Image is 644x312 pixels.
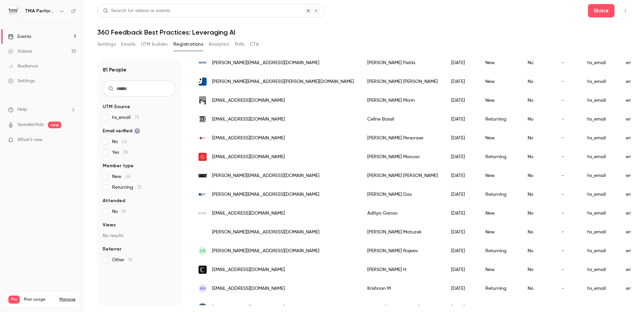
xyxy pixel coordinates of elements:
span: [PERSON_NAME][EMAIL_ADDRESS][DOMAIN_NAME] [212,172,319,179]
div: Returning [479,241,521,260]
span: Pro [8,296,20,304]
div: hs_email [581,223,619,241]
button: UTM builder [141,39,168,50]
button: Registrations [173,39,203,50]
span: No [112,138,127,145]
div: New [479,166,521,185]
h1: 81 People [103,66,126,74]
span: [EMAIL_ADDRESS][DOMAIN_NAME] [212,210,285,217]
button: Share [588,4,614,17]
div: hs_email [581,53,619,72]
span: 81 [122,209,126,214]
div: hs_email [581,147,619,166]
div: hs_email [581,166,619,185]
span: [PERSON_NAME][EMAIL_ADDRESS][PERSON_NAME][DOMAIN_NAME] [212,78,354,85]
div: hs_email [581,72,619,91]
div: - [555,166,581,185]
div: Events [8,33,31,40]
div: hs_email [581,204,619,223]
span: Member type [103,163,133,169]
span: new [48,122,61,128]
div: Audience [8,63,38,70]
div: [DATE] [444,147,479,166]
span: Other [112,257,132,263]
div: [DATE] [444,53,479,72]
img: nrl.co.in [199,190,207,198]
img: pingry.org [199,303,207,311]
div: No [521,129,555,147]
p: No results [103,232,176,239]
div: No [521,110,555,129]
span: No [112,208,126,215]
div: [DATE] [444,204,479,223]
div: No [521,260,555,279]
button: Polls [235,39,245,50]
div: [PERSON_NAME] [PERSON_NAME] [361,72,444,91]
div: hs_email [581,241,619,260]
div: No [521,223,555,241]
div: No [521,279,555,298]
div: [DATE] [444,223,479,241]
div: [DATE] [444,185,479,204]
a: SpeakerHub [17,121,44,128]
div: [DATE] [444,129,479,147]
div: No [521,147,555,166]
span: Views [103,222,116,228]
div: [DATE] [444,110,479,129]
div: [PERSON_NAME] Mavuso [361,147,444,166]
button: CTA [250,39,259,50]
div: New [479,53,521,72]
span: [EMAIL_ADDRESS][DOMAIN_NAME] [212,266,285,273]
div: hs_email [581,91,619,110]
span: Returning [112,184,142,191]
div: - [555,72,581,91]
div: Returning [479,279,521,298]
span: 39 [123,150,128,155]
span: Email verified [103,128,140,134]
div: [DATE] [444,72,479,91]
span: [PERSON_NAME][EMAIL_ADDRESS][DOMAIN_NAME] [212,248,319,255]
div: - [555,223,581,241]
a: Manage [59,297,75,302]
img: givegw.org [199,78,207,86]
div: New [479,129,521,147]
span: [EMAIL_ADDRESS][DOMAIN_NAME] [212,304,285,311]
div: No [521,166,555,185]
div: [PERSON_NAME] Rajeev [361,241,444,260]
img: wjmassoc.com [199,96,207,104]
div: - [555,241,581,260]
span: Plan usage [24,297,55,302]
div: [PERSON_NAME] Das [361,185,444,204]
span: Attended [103,197,125,204]
div: Krishnan M [361,279,444,298]
div: [DATE] [444,91,479,110]
div: - [555,91,581,110]
div: - [555,204,581,223]
span: Yes [112,149,128,156]
span: 46 [125,174,131,179]
div: No [521,204,555,223]
div: New [479,260,521,279]
div: Returning [479,110,521,129]
span: 81 [128,258,132,262]
div: No [521,91,555,110]
img: actualise.in [199,209,207,217]
span: hs_email [112,114,140,121]
div: hs_email [581,279,619,298]
span: KM [200,285,206,292]
span: UTM Source [103,103,130,110]
div: hs_email [581,260,619,279]
div: Settings [8,78,35,84]
div: No [521,241,555,260]
div: - [555,110,581,129]
button: Analytics [209,39,229,50]
div: Celine Bassil [361,110,444,129]
span: [PERSON_NAME][EMAIL_ADDRESS][DOMAIN_NAME] [212,59,319,66]
span: New [112,173,131,180]
span: DR [200,248,206,254]
div: Search for videos or events [103,7,170,14]
span: 35 [137,185,142,190]
span: Referrer [103,246,121,253]
div: No [521,185,555,204]
img: cclint.com [199,115,207,123]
